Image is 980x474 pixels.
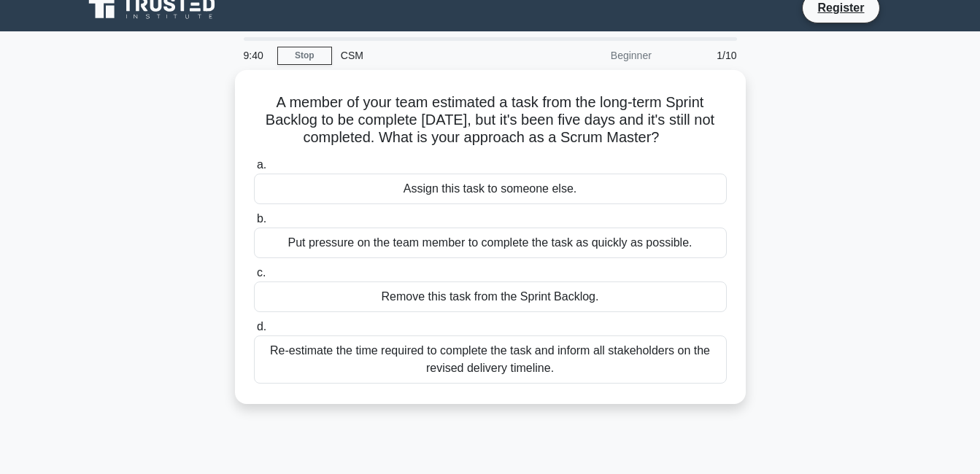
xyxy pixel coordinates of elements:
[257,320,266,333] span: d.
[332,41,533,70] div: CSM
[254,228,727,258] div: Put pressure on the team member to complete the task as quickly as possible.
[257,266,266,279] span: c.
[257,158,266,171] span: a.
[254,174,727,204] div: Assign this task to someone else.
[277,47,332,65] a: Stop
[257,212,266,225] span: b.
[533,41,660,70] div: Beginner
[660,41,746,70] div: 1/10
[252,93,728,147] h5: A member of your team estimated a task from the long-term Sprint Backlog to be complete [DATE], b...
[254,335,727,384] div: Re-estimate the time required to complete the task and inform all stakeholders on the revised del...
[254,281,727,312] div: Remove this task from the Sprint Backlog.
[235,41,277,70] div: 9:40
